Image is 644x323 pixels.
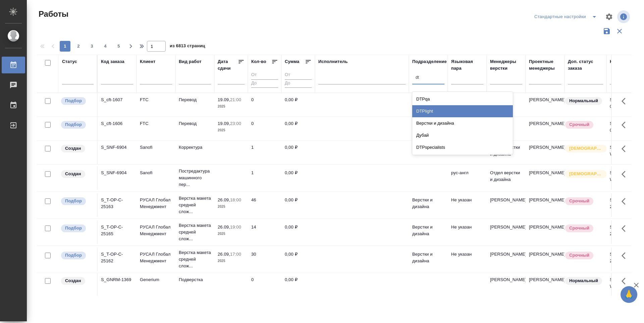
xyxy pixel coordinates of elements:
[412,58,447,65] div: Подразделение
[73,43,84,50] span: 2
[60,120,94,129] div: Можно подбирать исполнителей
[230,252,241,257] p: 17:00
[218,127,245,134] p: 2025
[490,224,522,231] p: [PERSON_NAME]
[230,97,241,102] p: 21:00
[600,25,613,38] button: Сохранить фильтры
[60,144,94,153] div: Заказ еще не согласован с клиентом, искать исполнителей рано
[101,144,133,151] div: S_SNF-6904
[281,166,315,190] td: 0,00 ₽
[601,9,617,25] span: Настроить таблицу
[248,93,281,117] td: 0
[526,220,565,244] td: [PERSON_NAME]
[617,10,631,23] span: Посмотреть информацию
[281,117,315,140] td: 0,00 ₽
[113,41,124,52] button: 5
[448,166,487,190] td: рус-англ
[230,121,241,126] p: 23:00
[248,220,281,244] td: 14
[60,170,94,179] div: Заказ еще не согласован с клиентом, искать исполнителей рано
[533,11,601,22] div: split button
[60,96,94,106] div: Можно подбирать исполнителей
[490,197,522,203] p: [PERSON_NAME]
[62,58,77,65] div: Статус
[218,58,238,72] div: Дата сдачи
[101,96,133,103] div: S_cft-1607
[618,220,634,237] button: Здесь прячутся важные кнопки
[526,273,565,297] td: [PERSON_NAME]
[281,220,315,244] td: 0,00 ₽
[101,120,133,127] div: S_cft-1606
[248,193,281,217] td: 46
[65,277,81,284] p: Создан
[65,98,82,104] p: Подбор
[140,120,172,127] p: FTC
[490,58,522,72] div: Менеджеры верстки
[101,58,124,65] div: Код заказа
[140,144,172,151] p: Sanofi
[101,197,133,210] div: S_T-OP-C-25163
[179,58,202,65] div: Вид работ
[569,198,589,204] p: Срочный
[179,222,211,242] p: Верстка макета средней слож...
[569,225,589,232] p: Срочный
[412,105,513,117] div: DTPlight
[618,248,634,264] button: Здесь прячутся важные кнопки
[218,197,230,202] p: 26.09,
[281,193,315,217] td: 0,00 ₽
[218,97,230,102] p: 19.09,
[409,248,448,271] td: Верстки и дизайна
[618,93,634,109] button: Здесь прячутся важные кнопки
[218,121,230,126] p: 19.09,
[281,273,315,297] td: 0,00 ₽
[618,117,634,133] button: Здесь прячутся важные кнопки
[568,58,603,72] div: Доп. статус заказа
[281,248,315,271] td: 0,00 ₽
[140,197,172,210] p: РУСАЛ Глобал Менеджмент
[101,251,133,264] div: S_T-OP-C-25162
[623,287,635,302] span: 🙏
[281,141,315,164] td: 0,00 ₽
[285,58,299,65] div: Сумма
[526,93,565,117] td: [PERSON_NAME]
[113,43,124,50] span: 5
[140,58,155,65] div: Клиент
[618,166,634,182] button: Здесь прячутся важные кнопки
[179,195,211,215] p: Верстка макета средней слож...
[87,43,97,50] span: 3
[218,224,230,230] p: 26.09,
[569,252,589,259] p: Срочный
[610,58,636,65] div: Код работы
[409,93,448,117] td: Проектный офис
[65,225,82,232] p: Подбор
[65,121,82,128] p: Подбор
[179,144,211,151] p: Корректура
[618,193,634,209] button: Здесь прячутся важные кнопки
[490,251,522,258] p: [PERSON_NAME]
[101,170,133,176] div: S_SNF-6904
[248,117,281,140] td: 0
[179,168,211,188] p: Постредактура машинного пер...
[101,224,133,237] div: S_T-OP-C-25165
[218,103,245,110] p: 2025
[412,141,513,153] div: DTPspecialists
[101,276,133,283] div: S_GNRM-1369
[448,248,487,271] td: Не указан
[65,252,82,259] p: Подбор
[569,171,603,177] p: [DEMOGRAPHIC_DATA]
[251,58,266,65] div: Кол-во
[179,96,211,103] p: Перевод
[218,231,245,237] p: 2025
[281,93,315,117] td: 0,00 ₽
[285,79,312,88] input: До
[490,276,522,283] p: [PERSON_NAME]
[621,286,637,303] button: 🙏
[218,252,230,257] p: 26.09,
[526,141,565,164] td: [PERSON_NAME]
[448,193,487,217] td: Не указан
[179,249,211,269] p: Верстка макета средней слож...
[65,145,81,152] p: Создан
[87,41,97,52] button: 3
[318,58,348,65] div: Исполнитель
[569,277,598,284] p: Нормальный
